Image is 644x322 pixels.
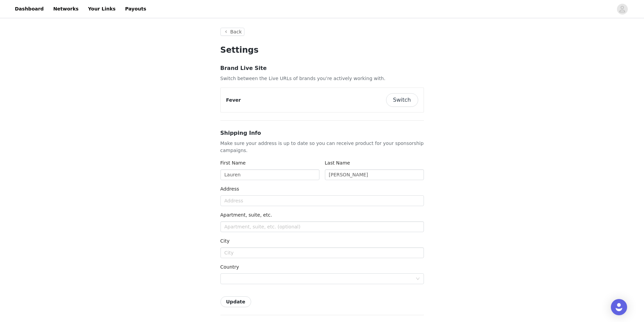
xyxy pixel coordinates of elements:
[220,221,424,232] input: Apartment, suite, etc. (optional)
[611,299,627,315] div: Open Intercom Messenger
[220,44,424,56] h1: Settings
[49,1,82,17] a: Networks
[386,93,418,107] button: Switch
[220,186,239,192] label: Address
[220,264,239,270] label: Country
[220,140,424,154] p: Make sure your address is up to date so you can receive product for your sponsorship campaigns.
[220,296,251,307] button: Update
[220,238,230,244] label: City
[220,247,424,258] input: City
[220,212,272,218] label: Apartment, suite, etc.
[619,4,625,15] div: avatar
[11,1,48,17] a: Dashboard
[220,160,246,166] label: First Name
[416,277,420,281] i: icon: down
[121,1,150,17] a: Payouts
[325,160,350,166] label: Last Name
[220,28,245,36] button: Back
[220,129,424,137] h3: Shipping Info
[84,1,120,17] a: Your Links
[220,75,424,82] p: Switch between the Live URLs of brands you’re actively working with.
[226,97,241,104] p: Fever
[220,64,424,72] h3: Brand Live Site
[220,195,424,206] input: Address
